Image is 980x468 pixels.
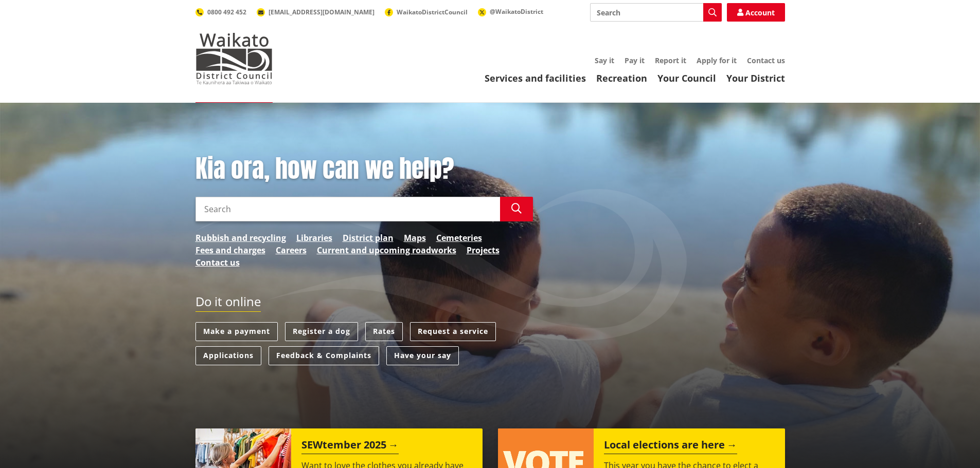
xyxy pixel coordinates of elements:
a: Say it [595,55,614,65]
a: Projects [467,244,500,256]
a: Your Council [657,72,716,84]
a: Have your say [386,346,459,365]
a: Libraries [296,232,332,244]
a: Pay it [625,55,645,65]
a: 0800 492 452 [195,8,246,16]
a: WaikatoDistrictCouncil [385,8,468,16]
a: Services and facilities [485,72,586,84]
a: Rubbish and recycling [195,232,286,244]
a: Contact us [195,256,240,269]
span: WaikatoDistrictCouncil [397,8,468,16]
span: @WaikatoDistrict [490,7,543,16]
a: Request a service [410,322,496,341]
a: Applications [195,346,261,365]
h2: SEWtember 2025 [301,439,399,454]
img: Waikato District Council - Te Kaunihera aa Takiwaa o Waikato [195,33,273,84]
a: Make a payment [195,322,278,341]
a: Register a dog [285,322,358,341]
a: Feedback & Complaints [269,346,379,365]
iframe: Messenger Launcher [933,425,970,462]
a: Current and upcoming roadworks [317,244,456,256]
a: @WaikatoDistrict [478,7,543,16]
a: Contact us [747,55,785,65]
input: Search input [195,197,500,221]
a: [EMAIL_ADDRESS][DOMAIN_NAME] [257,8,375,16]
a: Careers [276,244,307,256]
a: Recreation [596,72,647,84]
a: Account [727,3,785,22]
a: Rates [365,322,403,341]
h2: Local elections are here [604,439,737,454]
a: Fees and charges [195,244,265,256]
a: District plan [343,232,394,244]
span: [EMAIL_ADDRESS][DOMAIN_NAME] [269,8,375,16]
span: 0800 492 452 [207,8,246,16]
a: Report it [655,55,686,65]
a: Apply for it [697,55,737,65]
h1: Kia ora, how can we help? [195,154,533,184]
input: Search input [590,3,722,22]
h2: Do it online [195,294,261,312]
a: Cemeteries [436,232,482,244]
a: Your District [726,72,785,84]
a: Maps [404,232,426,244]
